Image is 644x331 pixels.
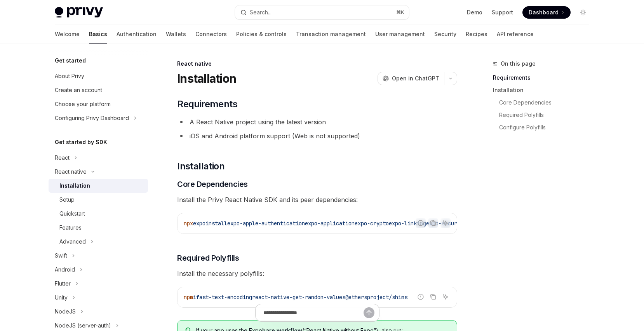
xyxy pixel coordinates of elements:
[55,265,75,274] div: Android
[177,268,457,279] span: Install the necessary polyfills:
[49,69,148,83] a: About Privy
[177,194,457,205] span: Install the Privy React Native SDK and its peer dependencies:
[59,237,86,246] div: Advanced
[49,97,148,111] a: Choose your platform
[55,71,84,81] div: About Privy
[55,138,107,147] h5: Get started by SDK
[227,220,305,227] span: expo-apple-authentication
[49,221,148,235] a: Features
[55,85,102,95] div: Create an account
[426,220,479,227] span: expo-secure-store
[493,121,595,134] a: Configure Polyfills
[177,253,239,263] span: Required Polyfills
[529,9,559,16] span: Dashboard
[392,75,439,82] span: Open in ChatGPT
[434,25,456,44] a: Security
[55,7,103,18] img: light logo
[49,291,148,305] button: Toggle Unity section
[49,151,148,165] button: Toggle React section
[440,218,451,228] button: Ask AI
[55,113,129,123] div: Configuring Privy Dashboard
[252,294,345,301] span: react-native-get-random-values
[416,218,426,228] button: Report incorrect code
[396,9,404,16] span: ⌘ K
[236,25,287,44] a: Policies & controls
[49,235,148,249] button: Toggle Advanced section
[89,25,107,44] a: Basics
[193,220,205,227] span: expo
[195,25,227,44] a: Connectors
[55,321,111,330] div: NodeJS (server-auth)
[492,9,513,16] a: Support
[49,193,148,207] a: Setup
[177,179,248,190] span: Core Dependencies
[522,6,571,19] a: Dashboard
[493,84,595,96] a: Installation
[117,25,157,44] a: Authentication
[184,220,193,227] span: npx
[250,8,272,17] div: Search...
[355,220,389,227] span: expo-crypto
[501,59,536,68] span: On this page
[49,83,148,97] a: Create an account
[59,181,90,190] div: Installation
[49,179,148,193] a: Installation
[49,277,148,291] button: Toggle Flutter section
[55,293,68,302] div: Unity
[196,294,252,301] span: fast-text-encoding
[166,25,186,44] a: Wallets
[177,98,237,110] span: Requirements
[389,220,426,227] span: expo-linking
[49,263,148,277] button: Toggle Android section
[467,9,482,16] a: Demo
[263,304,364,321] input: Ask a question...
[193,294,196,301] span: i
[440,292,451,302] button: Ask AI
[49,207,148,221] a: Quickstart
[378,72,444,85] button: Open in ChatGPT
[59,223,82,232] div: Features
[55,25,80,44] a: Welcome
[428,292,438,302] button: Copy the contents from the code block
[55,251,67,260] div: Swift
[177,160,225,172] span: Installation
[466,25,487,44] a: Recipes
[493,109,595,121] a: Required Polyfills
[49,249,148,263] button: Toggle Swift section
[296,25,366,44] a: Transaction management
[577,6,589,19] button: Toggle dark mode
[177,117,457,127] li: A React Native project using the latest version
[55,307,76,316] div: NodeJS
[493,71,595,84] a: Requirements
[493,96,595,109] a: Core Dependencies
[177,131,457,141] li: iOS and Android platform support (Web is not supported)
[49,111,148,125] button: Toggle Configuring Privy Dashboard section
[235,5,409,19] button: Open search
[364,307,374,318] button: Send message
[55,279,71,288] div: Flutter
[305,220,355,227] span: expo-application
[497,25,534,44] a: API reference
[59,195,75,204] div: Setup
[205,220,227,227] span: install
[416,292,426,302] button: Report incorrect code
[55,56,86,65] h5: Get started
[428,218,438,228] button: Copy the contents from the code block
[184,294,193,301] span: npm
[55,99,111,109] div: Choose your platform
[375,25,425,44] a: User management
[177,60,457,68] div: React native
[345,294,407,301] span: @ethersproject/shims
[55,153,70,162] div: React
[49,305,148,319] button: Toggle NodeJS section
[49,165,148,179] button: Toggle React native section
[55,167,87,176] div: React native
[177,71,236,85] h1: Installation
[59,209,85,218] div: Quickstart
